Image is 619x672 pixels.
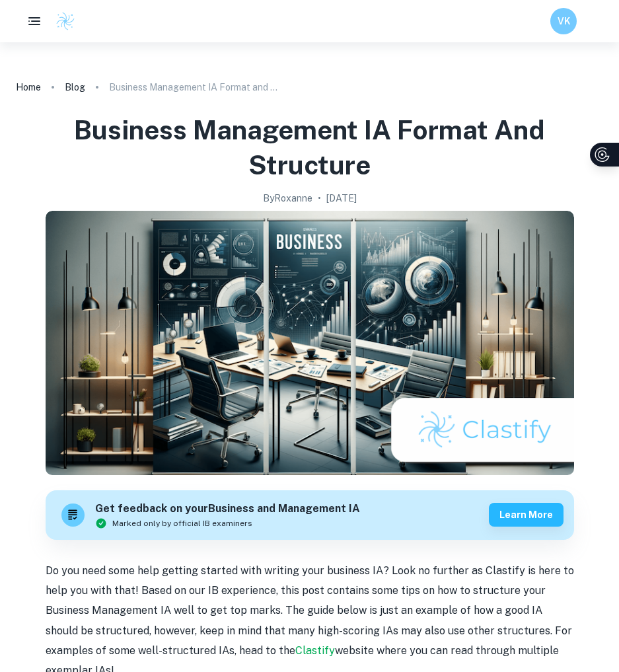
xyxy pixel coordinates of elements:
p: • [318,191,321,205]
a: Clastify logo [48,11,75,31]
a: Clastify [295,644,335,657]
h1: Business Management IA Format and Structure [16,112,603,183]
a: Home [16,78,41,96]
a: Get feedback on yourBusiness and Management IAMarked only by official IB examinersLearn more [46,490,574,540]
h2: By Roxanne [263,191,312,205]
img: Clastify logo [55,11,75,31]
img: Business Management IA Format and Structure cover image [46,211,574,475]
h6: Get feedback on your Business and Management IA [95,501,360,517]
p: Business Management IA Format and Structure [109,80,281,94]
h2: [DATE] [326,191,357,205]
h6: VK [556,14,571,28]
button: VK [550,8,577,34]
span: Marked only by official IB examiners [112,517,252,529]
button: Learn more [489,503,564,527]
a: Blog [65,78,85,96]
